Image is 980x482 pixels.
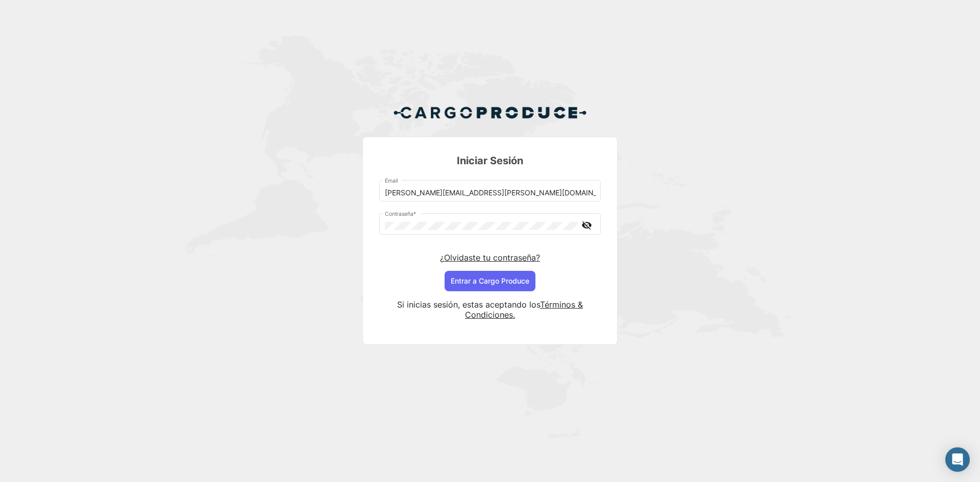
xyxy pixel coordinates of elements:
button: Entrar a Cargo Produce [445,271,535,291]
img: Cargo Produce Logo [393,100,587,125]
mat-icon: visibility_off [580,219,593,232]
a: ¿Olvidaste tu contraseña? [440,252,540,263]
a: Términos & Condiciones. [465,299,583,320]
input: Email [385,189,596,197]
span: Si inicias sesión, estas aceptando los [397,299,540,310]
h3: Iniciar Sesión [379,154,601,168]
div: Abrir Intercom Messenger [945,447,970,472]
